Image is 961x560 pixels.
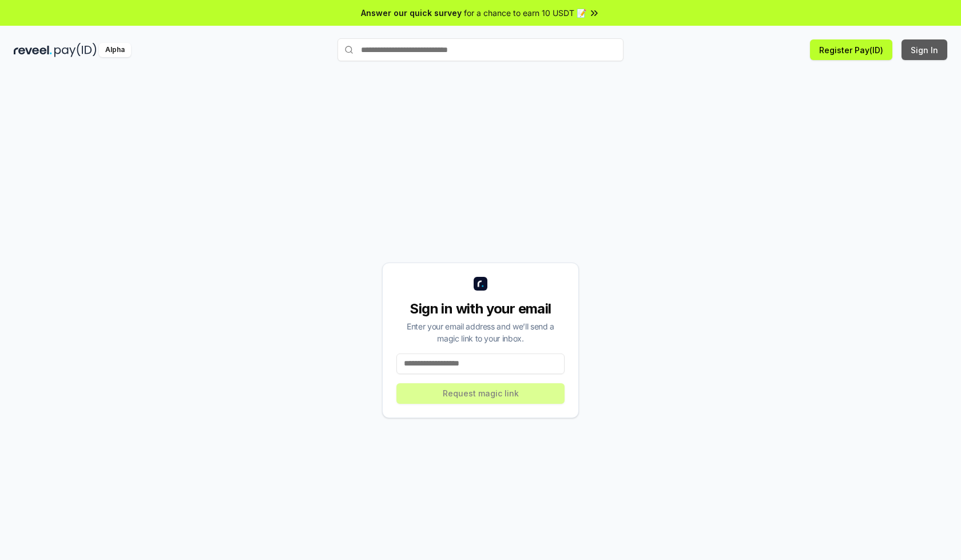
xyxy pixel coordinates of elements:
div: Alpha [99,43,131,57]
img: logo_small [474,277,487,291]
div: Sign in with your email [396,300,565,318]
div: Enter your email address and we’ll send a magic link to your inbox. [396,320,565,344]
span: for a chance to earn 10 USDT 📝 [464,7,586,19]
img: pay_id [54,43,97,57]
button: Register Pay(ID) [810,39,892,60]
span: Answer our quick survey [361,7,462,19]
button: Sign In [902,39,947,60]
img: reveel_dark [14,43,52,57]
